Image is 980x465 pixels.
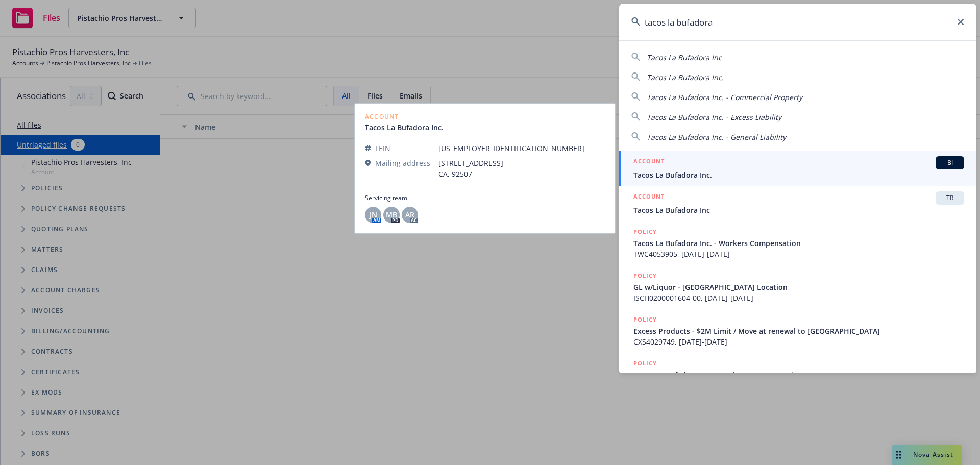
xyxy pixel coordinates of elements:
span: Tacos La Bufadora Inc. - Workers Compensation [633,238,964,249]
span: Tacos La Bufadora Inc. - Excess Liability [647,112,781,122]
h5: POLICY [633,314,657,325]
a: POLICYTacos La Bufadora Inc. - Workers' Compensation [619,353,976,397]
span: TWC4053905, [DATE]-[DATE] [633,249,964,259]
span: CXS4029749, [DATE]-[DATE] [633,336,964,347]
span: Tacos La Bufadora Inc [647,53,722,62]
a: POLICYExcess Products - $2M Limit / Move at renewal to [GEOGRAPHIC_DATA]CXS4029749, [DATE]-[DATE] [619,309,976,353]
span: Excess Products - $2M Limit / Move at renewal to [GEOGRAPHIC_DATA] [633,326,964,336]
a: ACCOUNTBITacos La Bufadora Inc. [619,151,976,186]
a: POLICYTacos La Bufadora Inc. - Workers CompensationTWC4053905, [DATE]-[DATE] [619,221,976,265]
span: Tacos La Bufadora Inc. - Workers' Compensation [633,370,964,380]
h5: ACCOUNT [633,191,665,204]
span: BI [940,158,960,167]
span: TR [940,193,960,203]
span: Tacos La Bufadora Inc [633,205,964,215]
span: Tacos La Bufadora Inc. - General Liability [647,132,786,142]
span: Tacos La Bufadora Inc. [647,72,724,82]
input: Search... [619,4,976,40]
span: ISCH0200001604-00, [DATE]-[DATE] [633,292,964,303]
h5: POLICY [633,227,657,237]
span: Tacos La Bufadora Inc. - Commercial Property [647,92,802,102]
span: GL w/Liquor - [GEOGRAPHIC_DATA] Location [633,282,964,292]
h5: ACCOUNT [633,156,665,168]
span: Tacos La Bufadora Inc. [633,169,964,180]
a: POLICYGL w/Liquor - [GEOGRAPHIC_DATA] LocationISCH0200001604-00, [DATE]-[DATE] [619,265,976,309]
h5: POLICY [633,358,657,369]
a: ACCOUNTTRTacos La Bufadora Inc [619,186,976,221]
h5: POLICY [633,271,657,281]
